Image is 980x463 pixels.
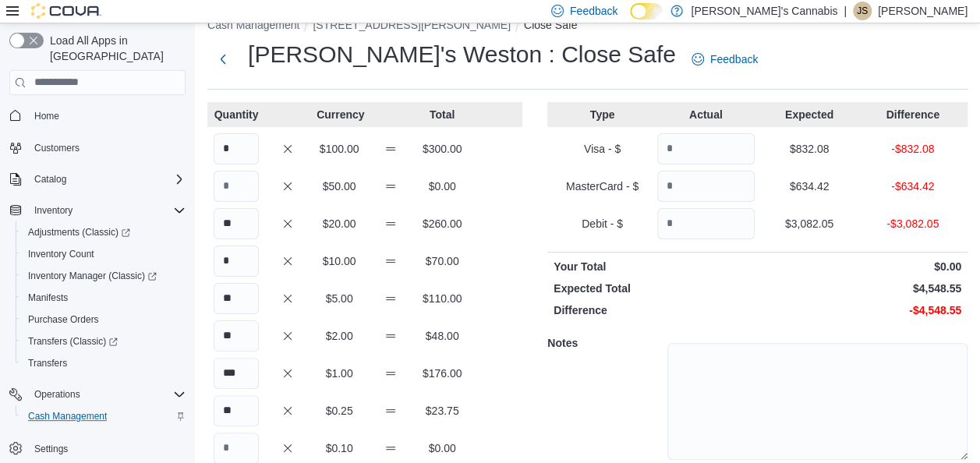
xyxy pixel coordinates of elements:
[214,133,259,164] input: Quantity
[844,2,847,20] p: |
[630,19,631,20] span: Dark Mode
[419,253,465,269] p: $70.00
[28,357,67,369] span: Transfers
[761,141,858,157] p: $832.08
[28,385,186,404] span: Operations
[22,332,186,351] span: Transfers (Classic)
[28,106,186,125] span: Home
[878,2,968,20] p: [PERSON_NAME]
[630,3,663,19] input: Dark Mode
[34,204,73,217] span: Inventory
[22,223,186,242] span: Adjustments (Classic)
[317,328,362,344] p: $2.00
[16,352,192,374] button: Transfers
[524,19,577,31] button: Close Safe
[317,107,362,122] p: Currency
[214,320,259,352] input: Quantity
[28,170,73,189] button: Catalog
[28,385,87,404] button: Operations
[22,288,74,307] a: Manifests
[22,245,186,263] span: Inventory Count
[419,216,465,231] p: $260.00
[214,208,259,239] input: Quantity
[207,19,299,31] button: Cash Management
[761,281,961,296] p: $4,548.55
[570,3,617,19] span: Feedback
[34,110,59,122] span: Home
[34,388,80,401] span: Operations
[207,44,239,75] button: Next
[28,438,186,458] span: Settings
[214,171,259,202] input: Quantity
[317,403,362,419] p: $0.25
[214,358,259,389] input: Quantity
[16,287,192,309] button: Manifests
[28,270,157,282] span: Inventory Manager (Classic)
[214,283,259,314] input: Quantity
[419,291,465,306] p: $110.00
[28,201,79,220] button: Inventory
[313,19,511,31] button: [STREET_ADDRESS][PERSON_NAME]
[554,107,651,122] p: Type
[864,178,961,194] p: -$634.42
[3,383,192,405] button: Operations
[16,265,192,287] a: Inventory Manager (Classic)
[3,200,192,221] button: Inventory
[22,288,186,307] span: Manifests
[3,168,192,190] button: Catalog
[22,332,124,351] a: Transfers (Classic)
[16,243,192,265] button: Inventory Count
[657,107,755,122] p: Actual
[657,171,755,202] input: Quantity
[28,248,94,260] span: Inventory Count
[554,141,651,157] p: Visa - $
[28,313,99,326] span: Purchase Orders
[31,3,101,19] img: Cova
[16,221,192,243] a: Adjustments (Classic)
[857,2,868,20] span: JS
[317,291,362,306] p: $5.00
[317,366,362,381] p: $1.00
[419,328,465,344] p: $48.00
[22,354,73,373] a: Transfers
[317,178,362,194] p: $50.00
[554,216,651,231] p: Debit - $
[22,354,186,373] span: Transfers
[761,216,858,231] p: $3,082.05
[28,138,186,157] span: Customers
[419,141,465,157] p: $300.00
[317,141,362,157] p: $100.00
[554,281,754,296] p: Expected Total
[214,246,259,277] input: Quantity
[685,44,764,75] a: Feedback
[317,440,362,456] p: $0.10
[207,17,968,36] nav: An example of EuiBreadcrumbs
[248,39,676,70] h1: [PERSON_NAME]'s Weston : Close Safe
[214,395,259,426] input: Quantity
[3,104,192,127] button: Home
[28,410,107,422] span: Cash Management
[554,259,754,274] p: Your Total
[22,407,113,426] a: Cash Management
[22,245,101,263] a: Inventory Count
[28,226,130,239] span: Adjustments (Classic)
[3,136,192,159] button: Customers
[864,107,961,122] p: Difference
[657,133,755,164] input: Quantity
[419,107,465,122] p: Total
[3,436,192,459] button: Settings
[419,366,465,381] p: $176.00
[44,33,186,64] span: Load All Apps in [GEOGRAPHIC_DATA]
[761,107,858,122] p: Expected
[761,302,961,318] p: -$4,548.55
[22,407,186,426] span: Cash Management
[554,178,651,194] p: MasterCard - $
[28,335,118,348] span: Transfers (Classic)
[28,440,74,458] a: Settings
[22,223,136,242] a: Adjustments (Classic)
[853,2,872,20] div: Julian Saldivia
[657,208,755,239] input: Quantity
[554,302,754,318] p: Difference
[761,259,961,274] p: $0.00
[22,310,186,329] span: Purchase Orders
